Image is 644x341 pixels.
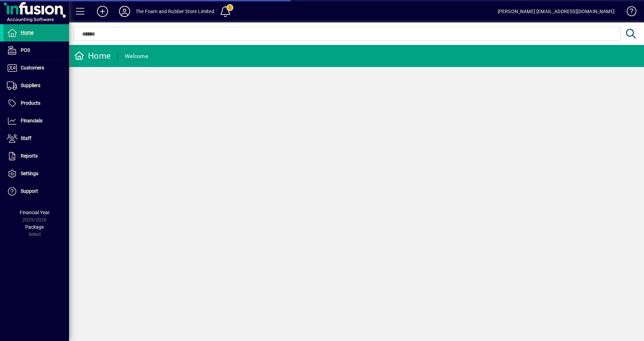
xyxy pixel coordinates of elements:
[622,1,635,24] a: Knowledge Base
[3,59,69,77] a: Customers
[91,5,114,18] button: Add
[114,5,136,18] button: Profile
[3,165,69,182] a: Settings
[21,83,40,88] span: Suppliers
[136,6,214,17] div: The Foam and Rubber Store Limited
[3,42,69,59] a: POS
[3,183,69,200] a: Support
[3,77,69,94] a: Suppliers
[3,148,69,165] a: Reports
[21,65,44,70] span: Customers
[21,100,40,106] span: Products
[74,50,111,61] div: Home
[3,95,69,112] a: Products
[20,210,50,215] span: Financial Year
[21,171,38,176] span: Settings
[21,153,38,159] span: Reports
[21,135,31,141] span: Staff
[25,224,44,230] span: Package
[125,51,148,62] div: Welcome
[21,118,42,123] span: Financials
[3,112,69,130] a: Financials
[21,30,33,35] span: Home
[21,47,30,53] span: POS
[3,130,69,147] a: Staff
[21,188,38,194] span: Support
[498,6,615,17] div: [PERSON_NAME] [EMAIL_ADDRESS][DOMAIN_NAME]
